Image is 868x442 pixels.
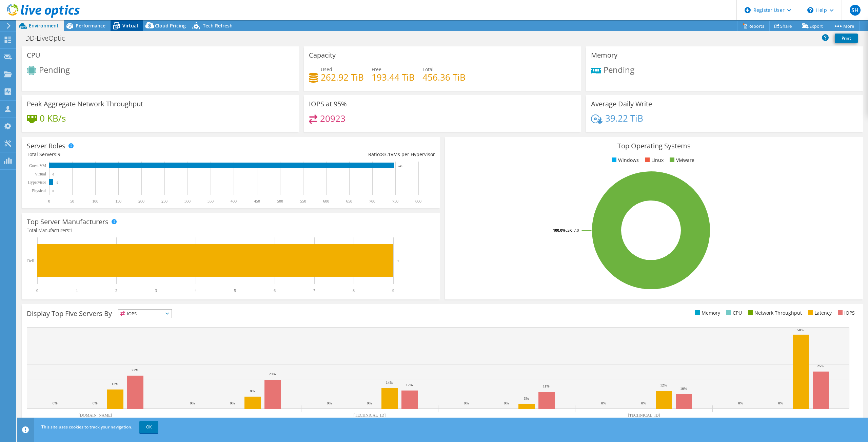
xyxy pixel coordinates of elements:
[367,401,372,405] text: 0%
[392,288,394,293] text: 9
[422,66,434,72] span: Total
[112,382,118,386] text: 13%
[778,401,783,405] text: 0%
[346,199,352,204] text: 650
[274,288,276,293] text: 6
[22,35,76,42] h1: DD-LiveOptic
[231,151,435,158] div: Ratio: VMs per Hypervisor
[230,401,235,405] text: 0%
[797,21,828,31] a: Export
[450,142,858,150] h3: Top Operating Systems
[406,383,413,387] text: 12%
[27,51,40,59] h3: CPU
[543,384,550,388] text: 11%
[53,189,54,193] text: 0
[76,288,78,293] text: 1
[354,413,386,418] text: [TECHNICAL_ID]
[155,288,157,293] text: 3
[769,21,797,31] a: Share
[828,21,860,31] a: More
[693,309,720,317] li: Memory
[27,218,108,226] h3: Top Server Manufacturers
[397,259,399,263] text: 9
[138,199,144,204] text: 200
[680,386,687,391] text: 10%
[269,372,276,376] text: 20%
[641,401,646,405] text: 0%
[58,151,60,157] span: 9
[27,258,34,263] text: Dell
[591,100,652,108] h3: Average Daily Write
[32,188,46,193] text: Physical
[92,199,98,204] text: 100
[591,51,617,59] h3: Memory
[836,309,855,317] li: IOPS
[40,114,66,122] h4: 0 KB/s
[208,199,214,204] text: 350
[797,328,804,332] text: 50%
[850,5,861,16] span: SH
[464,401,469,405] text: 0%
[184,199,191,204] text: 300
[610,156,639,164] li: Windows
[139,421,158,433] a: OK
[41,424,132,430] span: This site uses cookies to track your navigation.
[70,227,73,233] span: 1
[53,401,58,405] text: 0%
[76,22,105,29] span: Performance
[254,199,260,204] text: 450
[386,380,393,384] text: 14%
[309,100,347,108] h3: IOPS at 95%
[29,163,46,168] text: Guest VM
[660,383,667,387] text: 12%
[203,22,233,29] span: Tech Refresh
[29,22,59,29] span: Environment
[155,22,186,29] span: Cloud Pricing
[161,199,167,204] text: 250
[628,413,660,418] text: [TECHNICAL_ID]
[300,199,306,204] text: 550
[353,288,355,293] text: 8
[668,156,694,164] li: VMware
[27,142,65,150] h3: Server Roles
[737,21,770,31] a: Reports
[39,64,70,75] span: Pending
[27,100,143,108] h3: Peak Aggregate Network Throughput
[35,172,46,176] text: Virtual
[604,64,634,75] span: Pending
[807,7,813,13] svg: \n
[566,228,579,233] tspan: ESXi 7.0
[115,288,117,293] text: 2
[601,401,606,405] text: 0%
[553,228,566,233] tspan: 100.0%
[190,401,195,405] text: 0%
[250,389,255,393] text: 8%
[323,199,329,204] text: 600
[234,288,236,293] text: 5
[321,66,332,72] span: Used
[313,288,315,293] text: 7
[372,73,415,81] h4: 193.44 TiB
[504,401,509,405] text: 0%
[320,115,346,122] h4: 20923
[27,227,435,234] h4: Total Manufacturers:
[605,114,643,122] h4: 39.22 TiB
[132,368,138,372] text: 22%
[524,396,529,400] text: 3%
[643,156,664,164] li: Linux
[725,309,742,317] li: CPU
[93,401,98,405] text: 0%
[422,73,466,81] h4: 456.36 TiB
[122,22,138,29] span: Virtual
[415,199,421,204] text: 800
[48,199,50,204] text: 0
[327,401,332,405] text: 0%
[369,199,375,204] text: 700
[115,199,121,204] text: 150
[392,199,398,204] text: 750
[118,310,172,318] span: IOPS
[79,413,112,418] text: [DOMAIN_NAME]
[27,151,231,158] div: Total Servers:
[746,309,802,317] li: Network Throughput
[57,181,58,184] text: 9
